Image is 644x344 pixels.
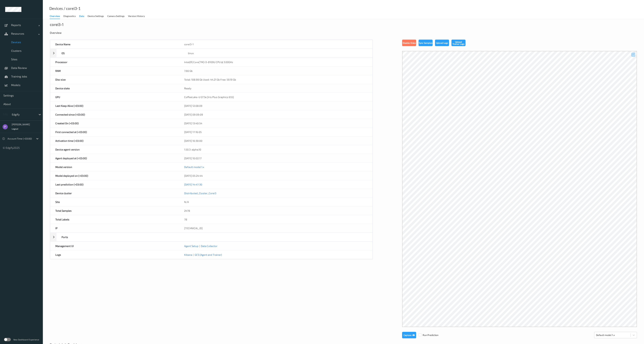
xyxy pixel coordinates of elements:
div: 2478 [179,206,372,215]
div: Overview [50,31,637,34]
div: [DATE] 10:30:00 [179,136,372,145]
div: Device state [50,84,179,93]
div: Agent deployed at (+03:00) [50,154,179,162]
div: GPU [50,93,179,101]
div: linux [183,49,372,57]
div: corei3-1 [179,40,372,49]
a: Devices [49,7,63,10]
div: First connected at (+03:00) [50,128,179,136]
div: RAM [50,67,179,75]
div: Version History [128,14,145,19]
div: 1.50.3-alpha.10 [179,145,372,154]
button: Upload Trainer Logs [451,40,465,46]
a: Device Settings [88,14,107,19]
button: Disable Video [402,40,416,46]
div: Total Labels [50,215,179,224]
div: Diagnostics [63,14,76,19]
a: Data Collector [201,244,217,248]
div: Activation time (+03:00) [50,136,179,145]
div: [DATE] 09:09:09 [179,110,372,119]
div: IP [50,224,179,232]
div: Overview [50,14,60,19]
div: Disc size [50,75,179,84]
div: Total Samples [50,206,179,215]
button: Capture [402,332,416,338]
div: Last prediction (+03:00) [50,180,179,189]
a: GCS (Agent and Trainer) [195,253,222,256]
div: 78 [179,215,372,224]
span: | [192,253,195,256]
div: [TECHNICAL_ID] [179,224,372,232]
div: OS [56,49,183,57]
div: CoffeeLake-U GT3e [Iris Plus Graphics 655] [179,93,372,101]
div: Ports [56,233,183,241]
div: Created On (+03:00) [50,119,179,128]
div: [DATE] 13:40:54 [179,119,372,128]
div: Ports [50,233,373,242]
div: [DATE] 12:08:09 [179,101,372,110]
div: Model deployed on (+03:00) [50,171,179,180]
a: Distributed_Cluster_Corei3 [184,192,216,195]
div: OSlinux [50,49,373,58]
span: Run Prediction [416,333,438,337]
div: Ready [179,84,372,93]
a: Overview [50,14,63,19]
div: Logs [50,250,179,259]
a: [DATE] 14:47:30 [184,183,202,186]
a: Data [79,14,88,19]
a: Agent Setup [184,244,198,248]
div: Total: 108.98 Gb Used: 44.21 Gb Free: 59.19 Gb [179,75,372,84]
a: Camera Settings [107,14,128,19]
div: / corei3-1 [63,7,81,10]
div: Management UI [50,242,179,250]
div: Device Name [50,40,179,49]
div: corei3-1 [50,23,64,26]
div: Model version [50,163,179,171]
button: Sync Samples [419,40,433,46]
div: Data [79,14,84,19]
div: Intel(R) Core(TM) i3-8109U CPU @ 3.00GHz [179,58,372,66]
div: Processor [50,58,179,66]
a: Version History [128,14,148,19]
div: Device Settings [88,14,104,19]
span: | [198,244,201,248]
a: Default model 1.x [184,165,204,168]
div: N/A [179,198,372,206]
div: Camera Settings [107,14,125,19]
a: Diagnostics [63,14,79,19]
div: [DATE] 17:16:05 [179,128,372,136]
button: Upload Logs [435,40,449,46]
div: [DATE] 10:02:17 [179,154,372,162]
div: [DATE] 05:24:44 [179,171,372,180]
div: Site [50,198,179,206]
a: Kibana [184,253,192,256]
div: Device cluster [50,189,179,197]
div: Connected since (+03:00) [50,110,179,119]
div: Last Keep Alive (+03:00) [50,101,179,110]
div: 7.66 Gb [179,67,372,75]
div: Device agent version [50,145,179,154]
